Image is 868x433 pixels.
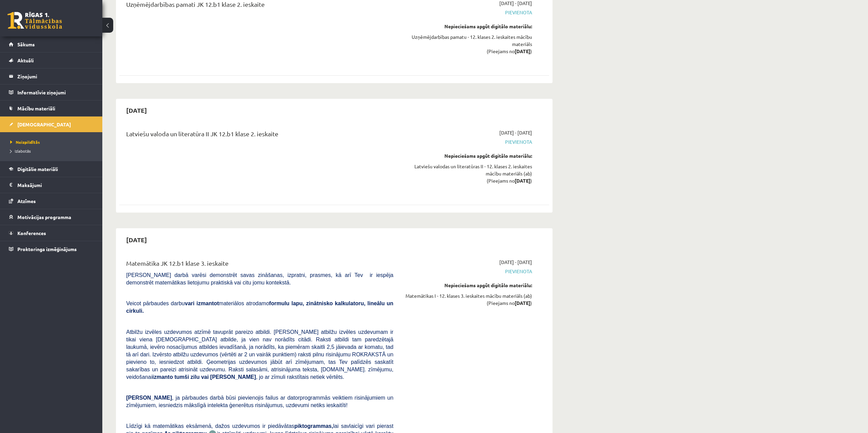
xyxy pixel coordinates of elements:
h2: [DATE] [119,232,154,248]
span: Neizpildītās [10,139,40,145]
b: izmanto [152,374,173,380]
a: Maksājumi [9,177,94,193]
a: Informatīvie ziņojumi [9,84,94,100]
h2: [DATE] [119,102,154,118]
a: Mācību materiāli [9,100,94,116]
a: Izlabotās [10,148,95,154]
a: Atzīmes [9,193,94,209]
span: [PERSON_NAME] [126,395,172,401]
span: Konferences [17,230,46,236]
div: Latviešu valodas un literatūras II - 12. klases 2. ieskaites mācību materiāls (ab) (Pieejams no ) [403,163,532,184]
span: Izlabotās [10,148,31,154]
b: piktogrammas, [294,423,333,429]
legend: Ziņojumi [17,68,94,84]
span: Aktuāli [17,57,34,63]
span: Pievienota [403,268,532,275]
strong: [DATE] [515,177,530,184]
span: Digitālie materiāli [17,166,58,172]
span: Sākums [17,41,35,47]
a: [DEMOGRAPHIC_DATA] [9,117,94,132]
a: Aktuāli [9,52,94,68]
div: Nepieciešams apgūt digitālo materiālu: [403,23,532,30]
strong: [DATE] [515,300,530,306]
legend: Maksājumi [17,177,94,193]
legend: Informatīvie ziņojumi [17,84,94,100]
span: , ja pārbaudes darbā būsi pievienojis failus ar datorprogrammās veiktiem risinājumiem un zīmējumi... [126,395,393,408]
a: Konferences [9,225,94,241]
div: Matemātikas I - 12. klases 3. ieskaites mācību materiāls (ab) (Pieejams no ) [403,292,532,307]
span: Pievienota [403,9,532,16]
a: Motivācijas programma [9,209,94,225]
span: Pievienota [403,138,532,145]
span: Atbilžu izvēles uzdevumos atzīmē tavuprāt pareizo atbildi. [PERSON_NAME] atbilžu izvēles uzdevuma... [126,329,393,380]
strong: [DATE] [515,48,530,54]
a: Digitālie materiāli [9,161,94,177]
span: [DEMOGRAPHIC_DATA] [17,121,71,127]
b: tumši zilu vai [PERSON_NAME] [174,374,256,380]
div: Uzņēmējdarbības pamatu - 12. klases 2. ieskaites mācību materiāls (Pieejams no ) [403,33,532,55]
a: Proktoringa izmēģinājums [9,241,94,257]
a: Neizpildītās [10,139,95,145]
span: Mācību materiāli [17,105,55,111]
a: Sākums [9,36,94,52]
b: vari izmantot [185,300,219,306]
a: Ziņojumi [9,68,94,84]
div: Latviešu valoda un literatūra II JK 12.b1 klase 2. ieskaite [126,129,393,142]
span: [PERSON_NAME] darbā varēsi demonstrēt savas zināšanas, izpratni, prasmes, kā arī Tev ir iespēja d... [126,272,393,285]
a: Rīgas 1. Tālmācības vidusskola [8,12,62,29]
span: [DATE] - [DATE] [499,259,532,266]
div: Nepieciešams apgūt digitālo materiālu: [403,152,532,159]
span: Proktoringa izmēģinājums [17,246,77,252]
span: Veicot pārbaudes darbu materiālos atrodamo [126,300,393,314]
span: Atzīmes [17,198,36,204]
div: Matemātika JK 12.b1 klase 3. ieskaite [126,259,393,271]
div: Nepieciešams apgūt digitālo materiālu: [403,282,532,289]
span: [DATE] - [DATE] [499,129,532,136]
span: Motivācijas programma [17,214,71,220]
